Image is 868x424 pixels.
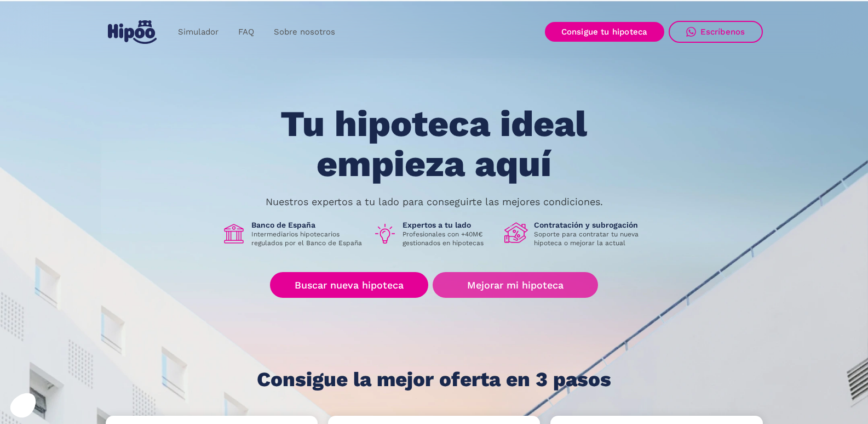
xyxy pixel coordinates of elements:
div: Escríbenos [700,27,745,37]
a: Consigue tu hipoteca [545,22,664,42]
a: Simulador [168,21,228,43]
h1: Contratación y subrogación [534,220,647,230]
a: FAQ [228,21,264,43]
h1: Consigue la mejor oferta en 3 pasos [257,369,611,391]
a: Mejorar mi hipoteca [433,272,597,298]
p: Soporte para contratar tu nueva hipoteca o mejorar la actual [534,230,647,247]
p: Nuestros expertos a tu lado para conseguirte las mejores condiciones. [266,197,603,206]
a: Buscar nueva hipoteca [270,272,428,298]
a: Escríbenos [669,21,763,43]
h1: Banco de España [251,220,364,230]
p: Profesionales con +40M€ gestionados en hipotecas [403,230,496,247]
p: Intermediarios hipotecarios regulados por el Banco de España [251,230,364,247]
h1: Tu hipoteca ideal empieza aquí [226,104,641,184]
a: Sobre nosotros [264,21,345,43]
h1: Expertos a tu lado [403,220,496,230]
a: home [106,16,159,48]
